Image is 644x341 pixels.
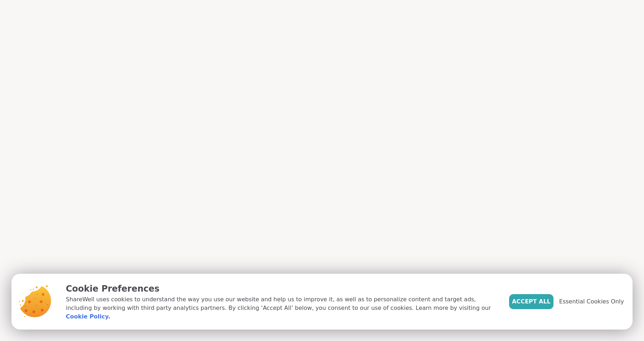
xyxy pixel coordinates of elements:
[512,297,551,306] span: Accept All
[66,312,110,321] a: Cookie Policy.
[559,297,624,306] span: Essential Cookies Only
[66,282,498,295] p: Cookie Preferences
[66,295,498,321] p: ShareWell uses cookies to understand the way you use our website and help us to improve it, as we...
[509,294,553,309] button: Accept All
